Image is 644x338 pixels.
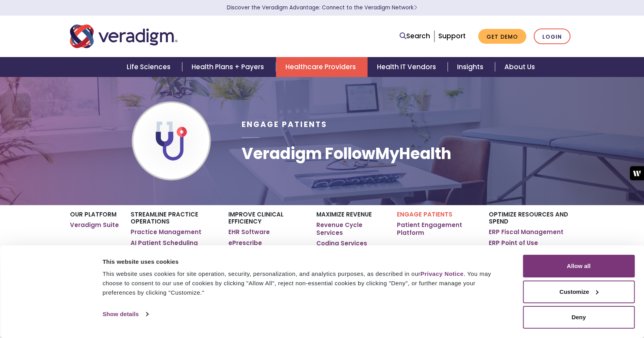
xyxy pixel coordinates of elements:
[414,4,417,11] span: Learn More
[102,308,148,320] a: Show details
[182,57,276,77] a: Health Plans + Payers
[227,4,417,11] a: Discover the Veradigm Advantage: Connect to the Veradigm NetworkLearn More
[242,119,327,130] span: Engage Patients
[131,239,198,247] a: AI Patient Scheduling
[228,239,262,247] a: ePrescribe
[276,57,368,77] a: Healthcare Providers
[523,255,635,277] button: Allow all
[242,144,451,163] h1: Veradigm FollowMyHealth
[70,221,119,229] a: Veradigm Suite
[478,29,526,44] a: Get Demo
[228,228,270,236] a: EHR Software
[117,57,182,77] a: Life Sciences
[534,29,570,45] a: Login
[368,57,448,77] a: Health IT Vendors
[316,240,367,247] a: Coding Services
[316,221,385,236] a: Revenue Cycle Services
[131,228,201,236] a: Practice Management
[438,31,466,41] a: Support
[70,23,178,49] img: Veradigm logo
[400,31,430,41] a: Search
[448,57,495,77] a: Insights
[420,270,463,277] a: Privacy Notice
[102,269,505,297] div: This website uses cookies for site operation, security, personalization, and analytics purposes, ...
[489,228,563,236] a: ERP Fiscal Management
[495,57,544,77] a: About Us
[523,281,635,303] button: Customize
[523,306,635,329] button: Deny
[489,239,538,247] a: ERP Point of Use
[397,221,477,236] a: Patient Engagement Platform
[102,257,505,266] div: This website uses cookies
